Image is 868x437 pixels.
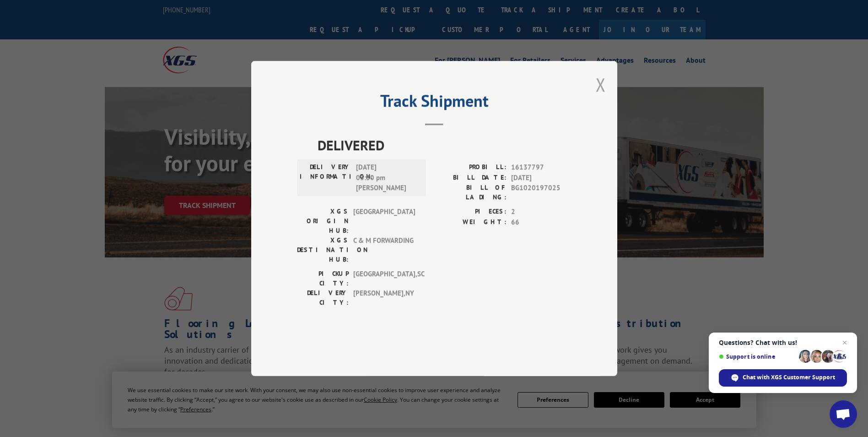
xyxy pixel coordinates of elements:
label: XGS DESTINATION HUB: [297,235,349,264]
span: 2 [511,207,571,217]
div: Chat with XGS Customer Support [719,369,847,387]
label: BILL OF LADING: [434,183,507,202]
span: [PERSON_NAME] , NY [353,288,415,307]
label: BILL DATE: [434,173,507,183]
span: 66 [511,217,571,228]
div: Open chat [830,400,857,428]
span: [DATE] [511,173,571,183]
label: DELIVERY INFORMATION: [300,162,351,193]
span: BG1020197025 [511,183,571,202]
span: [GEOGRAPHIC_DATA] [353,207,415,235]
span: Chat with XGS Customer Support [743,373,835,382]
label: DELIVERY CITY: [297,288,349,307]
span: [DATE] 03:30 pm [PERSON_NAME] [356,162,418,193]
label: PIECES: [434,207,507,217]
label: WEIGHT: [434,217,507,228]
span: DELIVERED [318,135,571,155]
span: 16137797 [511,162,571,173]
span: Close chat [839,337,850,348]
h2: Track Shipment [297,94,571,112]
span: [GEOGRAPHIC_DATA] , SC [353,269,415,288]
label: PICKUP CITY: [297,269,349,288]
span: Support is online [719,353,796,360]
span: Questions? Chat with us! [719,339,847,346]
label: XGS ORIGIN HUB: [297,207,349,235]
span: C & M FORWARDING [353,235,415,264]
label: PROBILL: [434,162,507,173]
button: Close modal [596,72,606,97]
